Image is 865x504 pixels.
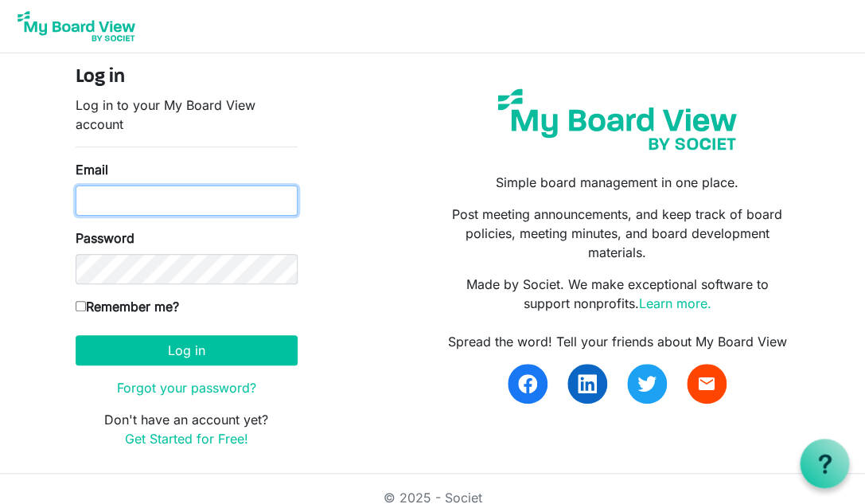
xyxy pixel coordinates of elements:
p: Post meeting announcements, and keep track of board policies, meeting minutes, and board developm... [444,205,789,262]
label: Remember me? [76,297,179,316]
span: email [697,374,716,393]
img: my-board-view-societ.svg [488,79,747,160]
label: Password [76,229,134,248]
a: email [687,364,727,404]
p: Log in to your My Board View account [76,96,298,134]
p: Made by Societ. We make exceptional software to support nonprofits. [444,275,789,313]
img: linkedin.svg [578,374,597,393]
a: Learn more. [638,295,711,311]
img: facebook.svg [518,374,537,393]
img: My Board View Logo [13,6,140,46]
h4: Log in [76,66,298,89]
p: Don't have an account yet? [76,410,298,448]
img: twitter.svg [637,374,657,393]
label: Email [76,160,108,179]
p: Simple board management in one place. [444,173,789,192]
a: Get Started for Free! [125,431,248,447]
button: Log in [76,335,298,365]
input: Remember me? [76,301,86,311]
div: Spread the word! Tell your friends about My Board View [444,332,789,351]
a: Forgot your password? [117,380,256,396]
